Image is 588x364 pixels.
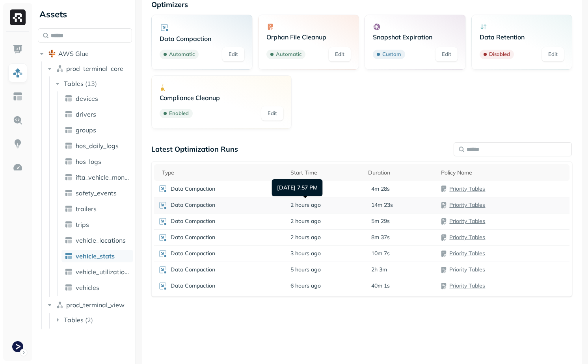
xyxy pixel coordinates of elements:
[76,158,101,165] span: hos_logs
[65,284,73,292] img: table
[76,95,98,102] span: devices
[65,252,73,260] img: table
[38,8,132,20] div: Assets
[65,158,73,165] img: table
[61,187,133,199] a: safety_events
[371,201,393,209] p: 14m 23s
[276,50,301,58] p: Automatic
[65,236,73,244] img: table
[65,189,73,197] img: table
[261,106,283,121] a: Edit
[13,68,23,78] img: Assets
[171,185,215,193] p: Data Compaction
[489,50,510,58] p: Disabled
[76,221,89,228] span: trips
[329,47,351,61] a: Edit
[65,126,73,134] img: table
[61,139,133,152] a: hos_daily_logs
[61,234,133,247] a: vehicle_locations
[171,201,215,209] p: Data Compaction
[66,301,125,309] span: prod_terminal_view
[171,266,215,273] p: Data Compaction
[542,47,564,61] a: Edit
[54,314,133,326] button: Tables(2)
[13,139,23,149] img: Insights
[371,266,387,273] p: 2h 3m
[371,234,390,241] p: 8m 37s
[449,282,485,289] a: Priority Tables
[85,80,97,87] p: ( 13 )
[290,217,321,225] span: 2 hours ago
[382,50,401,58] p: Custom
[65,142,73,150] img: table
[65,268,73,276] img: table
[290,266,321,273] span: 5 hours ago
[76,252,115,260] span: vehicle_stats
[160,35,244,43] p: Data Compaction
[290,169,360,176] div: Start Time
[151,145,238,154] p: Latest Optimization Runs
[61,266,133,278] a: vehicle_utilization_day
[76,189,117,197] span: safety_events
[449,201,485,208] a: Priority Tables
[449,185,485,192] a: Priority Tables
[12,341,23,352] img: Terminal
[61,218,133,231] a: trips
[13,115,23,125] img: Query Explorer
[61,155,133,168] a: hos_logs
[38,47,132,60] button: AWS Glue
[13,162,23,173] img: Optimization
[76,110,96,118] span: drivers
[290,201,321,209] span: 2 hours ago
[171,282,215,290] p: Data Compaction
[46,62,132,75] button: prod_terminal_core
[160,94,283,102] p: Compliance Cleanup
[64,316,84,324] span: Tables
[46,299,132,311] button: prod_terminal_view
[371,282,390,290] p: 40m 1s
[171,217,215,225] p: Data Compaction
[58,50,89,58] span: AWS Glue
[65,173,73,181] img: table
[61,108,133,121] a: drivers
[480,33,564,41] p: Data Retention
[371,217,390,225] p: 5m 29s
[368,169,434,176] div: Duration
[371,185,390,193] p: 4m 28s
[65,205,73,213] img: table
[65,110,73,118] img: table
[435,47,458,61] a: Edit
[56,301,64,309] img: namespace
[162,169,283,176] div: Type
[449,266,485,273] a: Priority Tables
[76,205,97,213] span: trailers
[13,44,23,54] img: Dashboard
[222,47,244,61] a: Edit
[65,95,73,102] img: table
[266,33,351,41] p: Orphan File Cleanup
[449,234,485,241] a: Priority Tables
[61,202,133,215] a: trailers
[61,92,133,105] a: devices
[171,234,215,241] p: Data Compaction
[76,236,126,244] span: vehicle_locations
[10,9,26,25] img: Ryft
[65,221,73,228] img: table
[61,281,133,294] a: vehicles
[66,65,123,72] span: prod_terminal_core
[85,316,93,324] p: ( 2 )
[290,234,321,241] span: 2 hours ago
[76,268,130,276] span: vehicle_utilization_day
[441,169,566,176] div: Policy Name
[290,250,321,257] span: 3 hours ago
[272,179,323,196] div: [DATE] 7:57 PM
[61,250,133,262] a: vehicle_stats
[56,65,64,72] img: namespace
[48,50,56,58] img: root
[76,284,99,292] span: vehicles
[371,250,390,257] p: 10m 7s
[169,110,189,117] p: Enabled
[76,173,130,181] span: ifta_vehicle_months
[171,250,215,257] p: Data Compaction
[61,124,133,136] a: groups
